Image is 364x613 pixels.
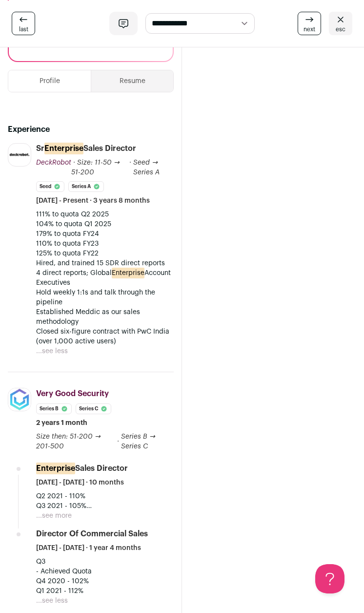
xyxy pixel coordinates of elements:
span: Seed → Series A [133,159,160,176]
span: [DATE] - Present · 3 years 8 months [36,196,150,206]
li: Seed [36,181,64,192]
span: · Size: 11-50 → 51-200 [71,159,120,176]
button: Profile [8,70,91,92]
mark: Enterprise [36,463,75,474]
h2: Experience [8,124,174,135]
span: [DATE] - [DATE] · 1 year 4 months [36,543,141,553]
li: Series A [68,181,104,192]
button: ...see less [36,596,68,606]
div: Director Of Commercial Sales [36,528,148,539]
mark: Enterprise [112,268,144,278]
button: ...see more [36,511,72,521]
span: [DATE] - [DATE] · 10 months [36,478,124,487]
span: 2 years 1 month [36,418,87,428]
li: Series C [76,403,111,414]
span: esc [336,25,345,33]
span: next [303,25,315,33]
img: f4cadda004527c757fdc1e9f8e65a187dddb597f50548f47b702f89781dc7bb8.png [8,150,31,158]
button: Resume [91,70,173,92]
span: DeckRobot [36,159,71,166]
a: esc [329,12,352,35]
iframe: Help Scout Beacon - Open [315,564,344,593]
p: Q2 2021 - 110% Q3 2021 - 105% Q4 2021 - Achieved quota [36,491,174,511]
mark: Enterprise [44,143,83,154]
a: next [298,12,321,35]
span: last [19,25,28,33]
span: · [129,158,131,177]
div: Sr Sales Director [36,143,136,154]
span: · [117,437,119,446]
a: last [12,12,35,35]
span: Series B → Series C [121,433,155,450]
img: 67478af01963f1cf824370b306a689263a62c28e3d161cccd681692877bdbc30.jpg [8,388,31,411]
span: Very Good Security [36,390,109,398]
button: ...see less [36,346,68,356]
span: Size then: 51-200 → 201-500 [36,433,101,450]
li: Series B [36,403,72,414]
div: Sales Director [36,463,128,474]
p: Q3 - Achieved Quota Q4 2020 - 102% Q1 2021 - 112% [36,557,174,596]
p: 111% to quota Q2 2025 104% to quota Q1 2025 179% to quota FY24 110% to quota FY23 125% to quota F... [36,210,174,346]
